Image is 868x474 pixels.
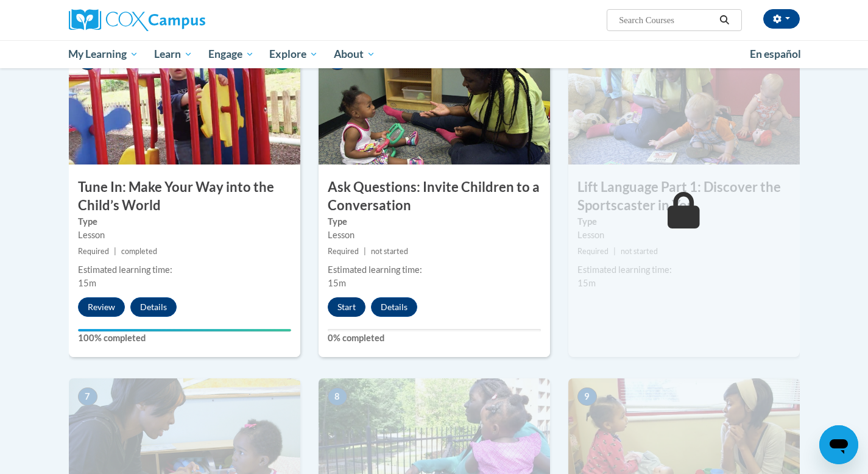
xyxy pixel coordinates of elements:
[577,263,791,277] div: Estimated learning time:
[78,329,291,331] div: Your progress
[78,387,97,406] span: 7
[78,228,291,242] div: Lesson
[78,278,96,288] span: 15m
[328,278,346,288] span: 15m
[146,40,200,68] a: Learn
[328,331,541,345] label: 0% completed
[328,228,541,242] div: Lesson
[328,263,541,277] div: Estimated learning time:
[328,387,347,406] span: 8
[568,178,800,216] h3: Lift Language Part 1: Discover the Sportscaster in You
[319,178,550,216] h3: Ask Questions: Invite Children to a Conversation
[763,9,800,29] button: Account Settings
[577,387,597,406] span: 9
[319,43,550,164] img: Course Image
[371,247,408,256] span: not started
[69,43,300,164] img: Course Image
[326,40,383,68] a: About
[61,40,147,68] a: My Learning
[750,48,801,60] span: En español
[78,263,291,277] div: Estimated learning time:
[742,41,809,67] a: En español
[51,40,818,68] div: Main menu
[130,297,177,317] button: Details
[371,297,417,317] button: Details
[715,13,733,27] button: Search
[208,47,254,62] span: Engage
[577,215,791,228] label: Type
[568,43,800,164] img: Course Image
[68,47,138,62] span: My Learning
[819,425,858,464] iframe: Button to launch messaging window
[200,40,262,68] a: Engage
[618,13,715,27] input: Search Courses
[613,247,616,256] span: |
[114,247,116,256] span: |
[577,247,609,256] span: Required
[621,247,658,256] span: not started
[328,215,541,228] label: Type
[78,215,291,228] label: Type
[154,47,192,62] span: Learn
[269,47,318,62] span: Explore
[328,247,359,256] span: Required
[69,9,300,31] a: Cox Campus
[78,331,291,345] label: 100% completed
[69,178,300,216] h3: Tune In: Make Your Way into the Child’s World
[121,247,157,256] span: completed
[78,297,125,317] button: Review
[78,247,109,256] span: Required
[328,297,365,317] button: Start
[364,247,366,256] span: |
[577,228,791,242] div: Lesson
[577,278,596,288] span: 15m
[261,40,326,68] a: Explore
[334,47,375,62] span: About
[69,9,205,31] img: Cox Campus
